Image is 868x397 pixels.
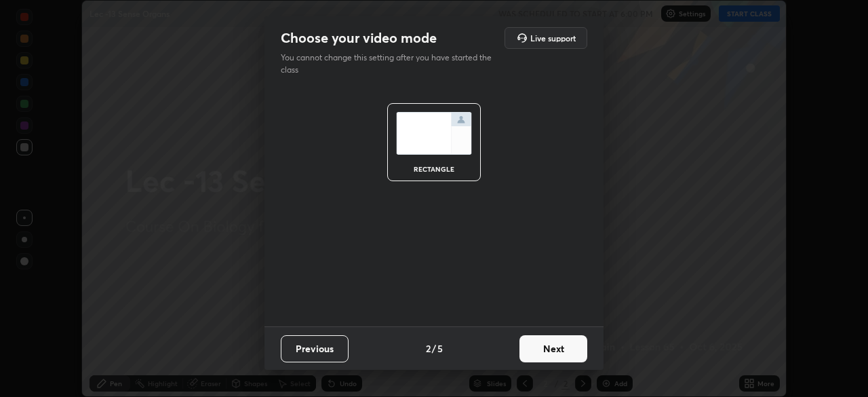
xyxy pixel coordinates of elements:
[519,335,587,362] button: Next
[281,335,349,362] button: Previous
[407,166,461,172] div: rectangle
[432,341,436,356] h4: /
[281,29,437,47] h2: Choose your video mode
[396,112,472,155] img: normalScreenIcon.ae25ed63.svg
[426,341,431,356] h4: 2
[437,341,443,356] h4: 5
[530,34,576,42] h5: Live support
[281,52,500,76] p: You cannot change this setting after you have started the class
